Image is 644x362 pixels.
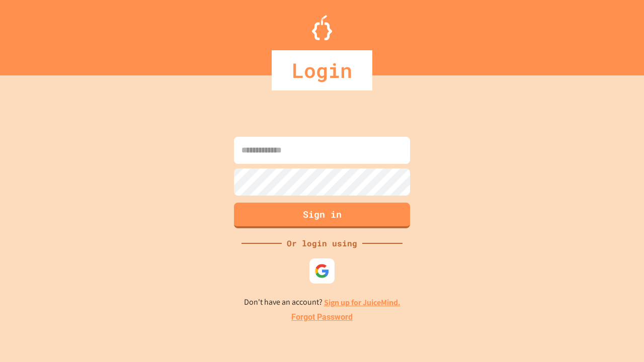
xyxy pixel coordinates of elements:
[272,50,372,90] div: Login
[234,203,410,228] button: Sign in
[244,296,400,309] p: Don't have an account?
[602,322,634,352] iframe: chat widget
[291,311,353,323] a: Forgot Password
[324,297,400,308] a: Sign up for JuiceMind.
[312,15,332,40] img: Logo.svg
[314,263,330,279] img: google-icon.svg
[282,237,362,249] div: Or login using
[560,278,634,321] iframe: chat widget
